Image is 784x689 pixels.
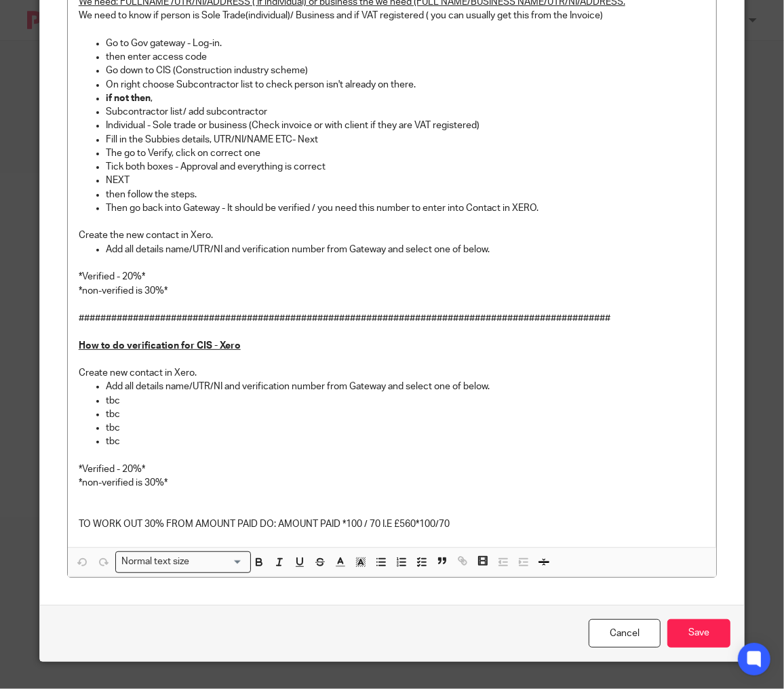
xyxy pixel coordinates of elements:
[667,619,730,648] input: Save
[79,476,705,490] p: *non-verified is 30%*
[106,146,705,160] p: The go to Verify, click on correct one
[106,133,705,146] p: Fill in the Subbies details, UTR/NI/NAME ETC- Next
[115,551,251,572] div: Search for option
[106,64,705,77] p: Go down to CIS (Construction industry scheme)
[106,119,705,132] p: Individual - Sole trade or business (Check invoice or with client if they are VAT registered)
[106,243,705,256] p: Add all details name/UTR/NI and verification number from Gateway and select one of below.
[119,555,193,569] span: Normal text size
[106,380,705,393] p: Add all details name/UTR/NI and verification number from Gateway and select one of below.
[79,311,705,325] p: ##################################################################################################
[106,435,705,448] p: tbc
[106,160,705,174] p: Tick both boxes - Approval and everything is correct
[79,284,705,298] p: *non-verified is 30%*
[79,366,705,380] p: Create new contact in Xero.
[79,9,705,22] p: We need to know if person is Sole Trade(individual)/ Business and if VAT registered ( you can usu...
[106,94,151,103] strong: if not then
[106,421,705,435] p: tbc
[106,408,705,421] p: tbc
[106,78,705,92] p: On right choose Subcontractor list to check person isn't already on there.
[79,229,705,242] p: Create the new contact in Xero.
[79,517,705,531] p: TO WORK OUT 30% FROM AMOUNT PAID DO: AMOUNT PAID *100 / 70 I.E £560*100/70
[79,256,705,284] p: *Verified - 20%*
[106,188,705,201] p: then follow the steps.
[79,449,705,477] p: *Verified - 20%*
[79,341,241,351] u: How to do verification for CIS - Xero
[106,92,705,105] p: ,
[106,50,705,64] p: then enter access code
[106,394,705,408] p: tbc
[106,37,705,50] p: Go to Gov gateway - Log-in.
[106,105,705,119] p: Subcontractor list/ add subcontractor
[106,201,705,215] p: Then go back into Gateway - It should be verified / you need this number to enter into Contact in...
[194,555,243,569] input: Search for option
[106,174,705,187] p: NEXT
[589,619,661,648] a: Cancel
